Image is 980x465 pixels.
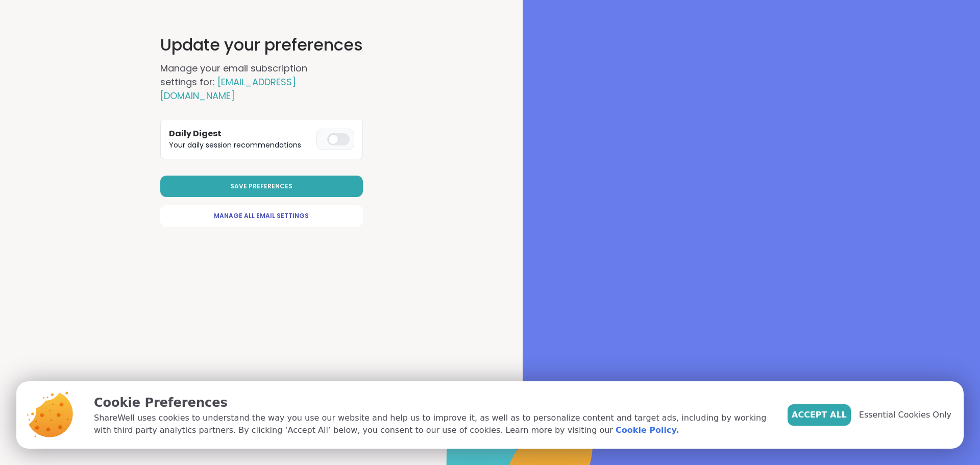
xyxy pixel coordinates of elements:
[169,128,312,140] h3: Daily Digest
[214,211,309,221] span: Manage All Email Settings
[169,140,312,151] p: Your daily session recommendations
[94,394,771,412] p: Cookie Preferences
[616,424,679,436] a: Cookie Policy.
[792,409,847,421] span: Accept All
[788,404,851,426] button: Accept All
[230,182,292,191] span: Save Preferences
[160,205,363,227] a: Manage All Email Settings
[160,176,363,197] button: Save Preferences
[859,409,951,421] span: Essential Cookies Only
[94,412,771,436] p: ShareWell uses cookies to understand the way you use our website and help us to improve it, as we...
[160,61,344,103] h2: Manage your email subscription settings for:
[160,76,296,102] span: [EMAIL_ADDRESS][DOMAIN_NAME]
[160,33,363,57] h1: Update your preferences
